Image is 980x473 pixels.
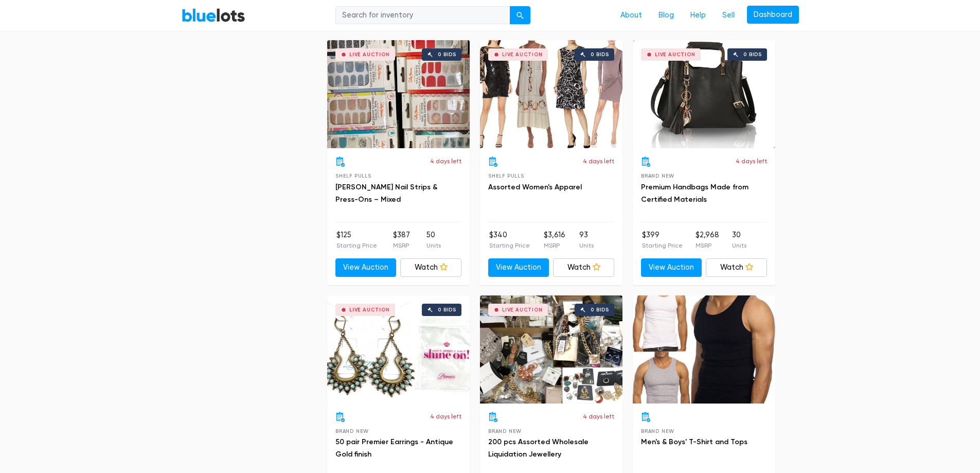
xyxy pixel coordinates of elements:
[502,52,543,57] div: Live Auction
[335,6,510,25] input: Search for inventory
[488,183,582,191] a: Assorted Women's Apparel
[655,52,696,57] div: Live Auction
[706,258,767,277] a: Watch
[489,230,530,250] li: $340
[349,52,390,57] div: Live Auction
[696,230,719,250] li: $2,968
[650,6,682,25] a: Blog
[426,241,441,250] p: Units
[336,241,377,250] p: Starting Price
[641,258,702,277] a: View Auction
[747,6,799,24] a: Dashboard
[488,437,589,459] a: 200 pcs Assorted Wholesale Liquidation Jewellery
[714,6,743,25] a: Sell
[438,307,456,312] div: 0 bids
[642,230,683,250] li: $399
[488,428,522,434] span: Brand New
[591,307,609,312] div: 0 bids
[502,307,543,312] div: Live Auction
[544,241,565,250] p: MSRP
[335,437,453,459] a: 50 pair Premier Earrings - Antique Gold finish
[327,295,470,404] a: Live Auction 0 bids
[732,241,746,250] p: Units
[641,437,747,446] a: Men's & Boys' T-Shirt and Tops
[488,258,549,277] a: View Auction
[732,230,746,250] li: 30
[430,412,461,421] p: 4 days left
[642,241,683,250] p: Starting Price
[736,156,767,166] p: 4 days left
[641,183,749,204] a: Premium Handbags Made from Certified Materials
[335,183,437,204] a: [PERSON_NAME] Nail Strips & Press-Ons – Mixed
[336,230,377,250] li: $125
[489,241,530,250] p: Starting Price
[579,241,594,250] p: Units
[393,230,410,250] li: $387
[335,428,369,434] span: Brand New
[743,52,762,57] div: 0 bids
[591,52,609,57] div: 0 bids
[488,173,524,179] span: Shelf Pulls
[641,428,674,434] span: Brand New
[480,40,622,148] a: Live Auction 0 bids
[641,173,674,179] span: Brand New
[393,241,410,250] p: MSRP
[544,230,565,250] li: $3,616
[633,40,775,148] a: Live Auction 0 bids
[583,412,614,421] p: 4 days left
[182,8,245,23] a: BlueLots
[349,307,390,312] div: Live Auction
[400,258,461,277] a: Watch
[327,40,470,148] a: Live Auction 0 bids
[430,156,461,166] p: 4 days left
[579,230,594,250] li: 93
[335,173,371,179] span: Shelf Pulls
[696,241,719,250] p: MSRP
[583,156,614,166] p: 4 days left
[612,6,650,25] a: About
[553,258,614,277] a: Watch
[426,230,441,250] li: 50
[682,6,714,25] a: Help
[335,258,397,277] a: View Auction
[438,52,456,57] div: 0 bids
[480,295,622,404] a: Live Auction 0 bids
